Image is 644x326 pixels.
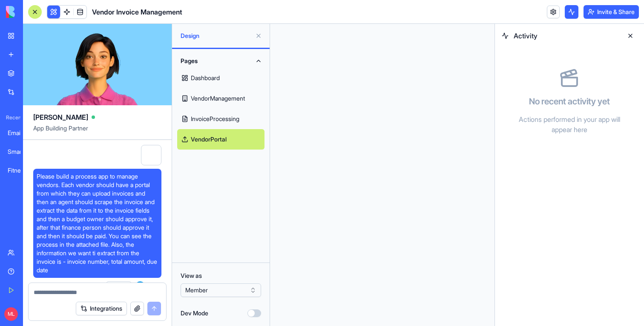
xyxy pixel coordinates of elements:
[8,129,32,137] div: Email Marketing Generator
[37,172,158,274] span: Please build a process app to manage vendors. Each vendor should have a portal from which they ca...
[177,54,264,68] button: Pages
[181,309,208,317] label: Dev Mode
[177,88,264,109] a: VendorManagement
[514,31,618,41] span: Activity
[8,166,32,175] div: Fitness Pro Dashboard
[584,5,639,19] button: Invite & Share
[177,68,264,88] a: Dashboard
[4,307,18,321] span: ML
[181,32,252,40] span: Design
[8,147,32,156] div: Smart Calendar Manager
[6,6,59,18] img: logo
[135,281,145,291] span: S
[3,114,20,121] span: Recent
[76,302,127,315] button: Integrations
[515,114,624,135] p: Actions performed in your app will appear here
[177,129,264,150] a: VendorPortal
[177,109,264,129] a: InvoiceProcessing
[106,281,132,291] button: Undo
[3,143,37,160] a: Smart Calendar Manager
[33,124,161,139] span: App Building Partner
[33,112,88,122] span: [PERSON_NAME]
[3,162,37,179] a: Fitness Pro Dashboard
[3,124,37,141] a: Email Marketing Generator
[181,271,261,280] label: View as
[529,95,610,107] h4: No recent activity yet
[92,7,182,17] span: Vendor Invoice Management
